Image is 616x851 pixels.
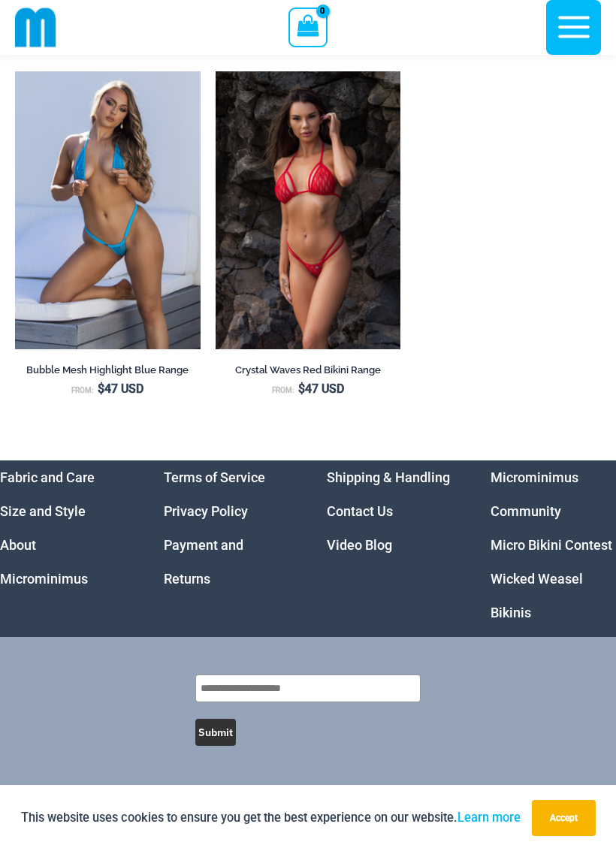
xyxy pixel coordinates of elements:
nav: Menu [327,460,453,562]
a: Crystal Waves Red Bikini Range [216,364,401,382]
a: Learn more [457,810,521,825]
a: Shipping & Handling [327,469,450,485]
a: Bubble Mesh Highlight Blue Range [15,364,201,382]
p: This website uses cookies to ensure you get the best experience on our website. [21,807,521,828]
bdi: 47 USD [298,382,344,396]
button: Accept [532,800,596,836]
h2: Crystal Waves Red Bikini Range [216,364,401,376]
a: Crystal Waves 305 Tri Top 4149 Thong 02Crystal Waves 305 Tri Top 4149 Thong 01Crystal Waves 305 T... [216,71,401,349]
bdi: 47 USD [98,382,143,396]
span: $ [298,382,305,396]
span: From: [71,386,94,394]
a: View Shopping Cart, empty [288,8,327,47]
span: From: [272,386,294,394]
aside: Footer Widget 3 [327,460,453,562]
a: Microminimus Community [491,469,578,519]
aside: Footer Widget 2 [164,460,290,596]
a: Bubble Mesh Highlight Blue 309 Tri Top 421 Micro 05Bubble Mesh Highlight Blue 309 Tri Top 421 Mic... [15,71,201,349]
a: Micro Bikini Contest [491,537,612,553]
a: Wicked Weasel Bikinis [491,571,583,620]
a: Video Blog [327,537,392,553]
a: Privacy Policy [164,503,248,519]
h2: Bubble Mesh Highlight Blue Range [15,364,201,376]
img: cropped mm emblem [15,7,56,48]
button: Submit [195,719,236,746]
span: $ [98,382,104,396]
img: Crystal Waves 305 Tri Top 4149 Thong 02 [216,71,401,349]
img: Bubble Mesh Highlight Blue 309 Tri Top 421 Micro 05 [15,71,201,349]
a: Payment and Returns [164,537,243,587]
a: Terms of Service [164,469,265,485]
a: Contact Us [327,503,393,519]
nav: Menu [164,460,290,596]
